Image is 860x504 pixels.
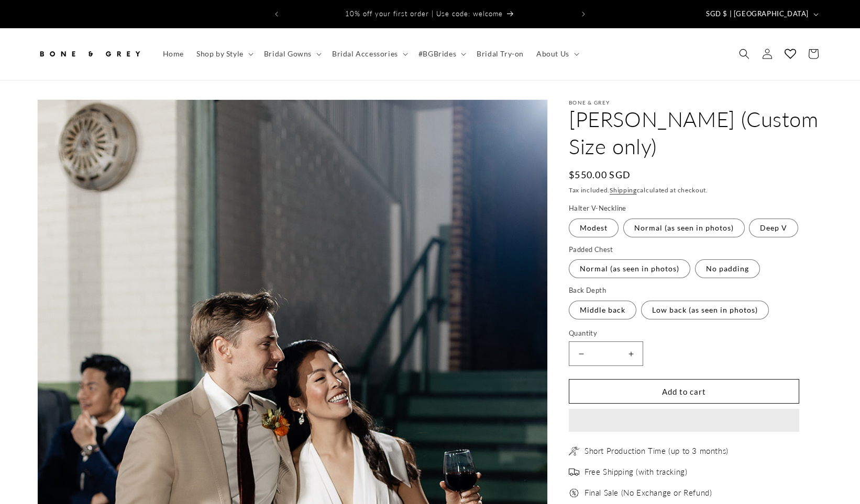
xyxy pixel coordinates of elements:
span: $550.00 SGD [569,168,631,182]
label: No padding [695,259,760,278]
a: Shipping [610,186,637,194]
summary: Search [733,42,756,65]
img: offer.png [569,488,579,498]
span: Bridal Try-on [477,49,524,59]
img: needle.png [569,446,579,456]
span: Bridal Gowns [264,49,312,59]
label: Middle back [569,301,636,319]
span: Free Shipping (with tracking) [585,467,687,477]
summary: Bridal Accessories [326,43,412,65]
h1: [PERSON_NAME] (Custom Size only) [569,106,823,160]
summary: About Us [530,43,583,65]
button: SGD $ | [GEOGRAPHIC_DATA] [700,4,823,24]
summary: Bridal Gowns [258,43,326,65]
span: Home [163,49,184,59]
a: Home [157,43,190,65]
span: SGD $ | [GEOGRAPHIC_DATA] [706,9,809,19]
button: Add to cart [569,379,799,404]
span: Short Production Time (up to 3 months) [585,446,729,456]
a: Bone and Grey Bridal [34,39,146,70]
button: Next announcement [572,4,595,24]
label: Modest [569,219,619,237]
img: Bone and Grey Bridal [37,42,142,65]
span: 10% off your first order | Use code: welcome [345,9,503,18]
span: Final Sale (No Exchange or Refund) [585,488,712,498]
legend: Back Depth [569,285,607,296]
label: Normal (as seen in photos) [569,259,690,278]
a: Bridal Try-on [470,43,530,65]
label: Quantity [569,328,799,339]
summary: #BGBrides [412,43,470,65]
p: Bone & Grey [569,99,823,106]
legend: Halter V-Neckline [569,203,627,214]
span: #BGBrides [418,49,456,59]
button: Previous announcement [265,4,288,24]
span: Bridal Accessories [332,49,398,59]
label: Normal (as seen in photos) [623,219,745,237]
span: Shop by Style [196,49,244,59]
summary: Shop by Style [190,43,258,65]
label: Deep V [749,219,798,237]
span: About Us [536,49,569,59]
label: Low back (as seen in photos) [641,301,769,319]
legend: Padded Chest [569,245,614,255]
div: Tax included. calculated at checkout. [569,185,823,196]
